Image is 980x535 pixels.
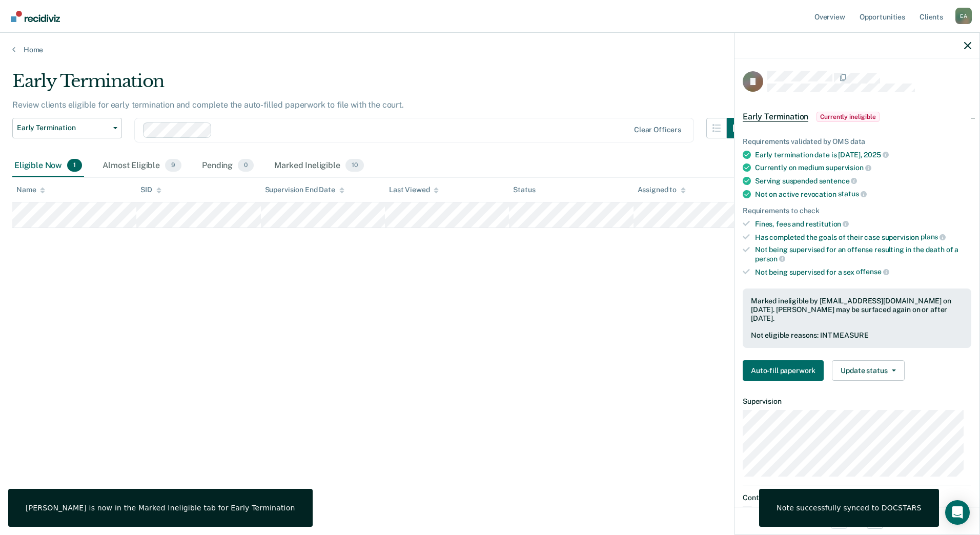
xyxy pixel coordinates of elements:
[734,100,979,133] div: Early TerminationCurrently ineligible
[826,163,871,172] span: supervision
[12,155,84,177] div: Eligible Now
[272,155,365,177] div: Marked Ineligible
[11,11,60,22] img: Recidiviz
[921,233,946,241] span: plans
[945,500,970,525] div: Open Intercom Messenger
[634,126,681,134] div: Clear officers
[743,112,808,122] span: Early Termination
[513,186,535,194] div: Status
[743,360,824,381] button: Auto-fill paperwork
[864,151,888,159] span: 2025
[832,360,904,381] button: Update status
[755,176,971,186] div: Serving suspended
[819,177,857,185] span: sentence
[238,159,254,172] span: 0
[16,186,45,194] div: Name
[26,503,295,512] div: [PERSON_NAME] is now in the Marked Ineligible tab for Early Termination
[100,155,183,177] div: Almost Eligible
[638,186,686,194] div: Assigned to
[755,219,971,229] div: Fines, fees and
[743,360,828,381] a: Navigate to form link
[806,220,849,228] span: restitution
[743,207,971,215] div: Requirements to check
[755,233,971,242] div: Has completed the goals of their case supervision
[389,186,439,194] div: Last Viewed
[755,150,971,159] div: Early termination date is [DATE],
[12,100,404,110] p: Review clients eligible for early termination and complete the auto-filled paperwork to file with...
[751,331,963,340] div: Not eligible reasons: INT MEASURE
[743,493,971,502] dt: Contact
[755,190,971,199] div: Not on active revocation
[265,186,344,194] div: Supervision End Date
[200,155,256,177] div: Pending
[856,267,889,276] span: offense
[67,159,82,172] span: 1
[755,267,971,277] div: Not being supervised for a sex
[140,186,161,194] div: SID
[955,8,972,24] button: Profile dropdown button
[755,255,785,263] span: person
[345,159,364,172] span: 10
[17,124,109,132] span: Early Termination
[755,245,971,263] div: Not being supervised for an offense resulting in the death of a
[743,137,971,146] div: Requirements validated by OMS data
[743,397,971,406] dt: Supervision
[734,507,979,534] div: 1 / 2
[838,190,867,198] span: status
[751,297,963,322] div: Marked ineligible by [EMAIL_ADDRESS][DOMAIN_NAME] on [DATE]. [PERSON_NAME] may be surfaced again ...
[165,159,181,172] span: 9
[955,8,972,24] div: E A
[816,112,880,122] span: Currently ineligible
[777,503,922,512] div: Note successfully synced to DOCSTARS
[12,45,968,54] a: Home
[12,71,747,100] div: Early Termination
[755,163,971,172] div: Currently on medium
